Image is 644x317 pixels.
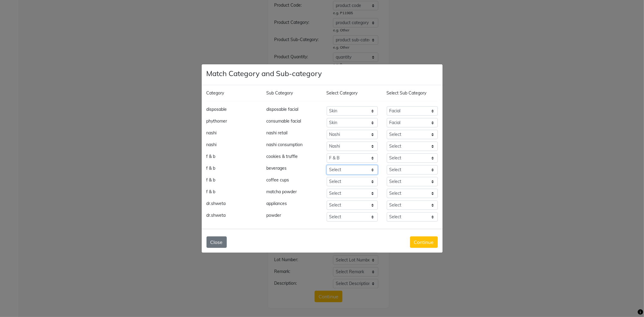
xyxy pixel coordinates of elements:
div: f & b [202,153,262,163]
div: coffee cups [262,177,322,186]
div: f & b [202,189,262,198]
div: nashi [202,142,262,151]
div: f & b [202,165,262,175]
div: appliances [262,200,322,210]
h4: Match Category and Sub-category [207,69,322,78]
div: dr.shweta [202,200,262,210]
div: beverages [262,165,322,175]
div: nashi [202,130,262,139]
div: nashi consumption [262,142,322,151]
div: disposable facial [262,106,322,116]
div: Select Category [322,90,382,96]
div: dr.shweta [202,212,262,222]
div: consumable facial [262,118,322,127]
div: matcha powder [262,189,322,198]
div: cookies & truffle [262,153,322,163]
div: f & b [202,177,262,186]
div: Category [202,90,262,96]
div: nashi retail [262,130,322,139]
button: Close [207,236,227,248]
div: Select Sub Category [382,90,442,96]
div: powder [262,212,322,222]
div: phythomer [202,118,262,127]
div: Sub Category [262,90,322,96]
button: Continue [410,236,438,248]
div: disposable [202,106,262,116]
